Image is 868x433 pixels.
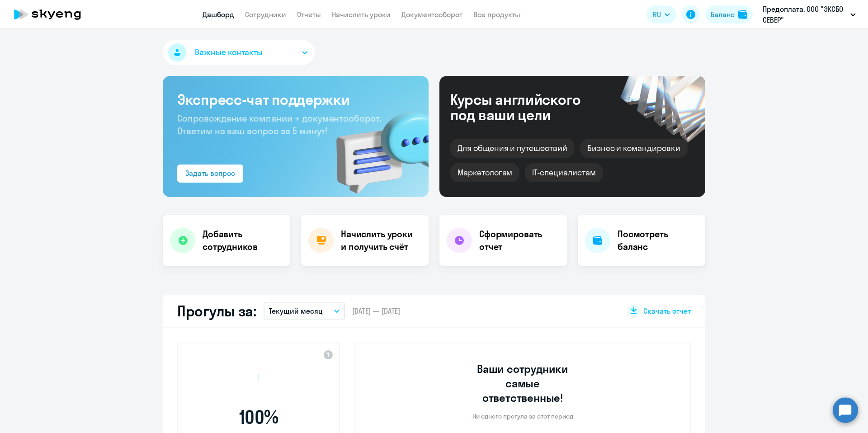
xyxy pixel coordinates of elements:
div: Маркетологам [450,163,519,182]
a: Начислить уроки [332,10,391,19]
button: Текущий месяц [264,302,345,320]
div: Бизнес и командировки [580,139,688,158]
h4: Начислить уроки и получить счёт [341,228,420,253]
p: Ни одного прогула за этот период [472,412,573,420]
img: balance [738,10,747,19]
span: Скачать отчет [643,306,691,316]
button: RU [646,5,676,24]
a: Сотрудники [245,10,286,19]
h2: Прогулы за: [177,302,256,320]
a: Документооборот [401,10,462,19]
h4: Добавить сотрудников [203,228,283,253]
div: Задать вопрос [185,168,235,179]
button: Важные контакты [163,40,315,65]
a: Дашборд [203,10,234,19]
div: Курсы английского под ваши цели [450,92,605,122]
h4: Посмотреть баланс [618,228,698,253]
span: Сопровождение компании + документооборот. Ответим на ваш вопрос за 5 минут! [177,113,382,136]
p: Предоплата, ООО "ЭКСБО СЕВЕР" [763,4,847,25]
button: Предоплата, ООО "ЭКСБО СЕВЕР" [758,4,860,25]
h3: Ваши сотрудники самые ответственные! [465,362,581,405]
div: Для общения и путешествий [450,139,575,158]
div: IT-специалистам [525,163,603,182]
button: Балансbalance [705,5,753,24]
img: bg-img [323,95,429,197]
a: Все продукты [473,10,520,19]
a: Отчеты [297,10,321,19]
span: RU [653,9,661,20]
span: [DATE] — [DATE] [352,306,400,316]
button: Задать вопрос [177,165,243,183]
span: 100 % [207,406,311,428]
span: Важные контакты [195,47,263,58]
div: Баланс [711,9,735,20]
h4: Сформировать отчет [479,228,560,253]
p: Текущий месяц [269,306,323,316]
h3: Экспресс-чат поддержки [177,90,414,108]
